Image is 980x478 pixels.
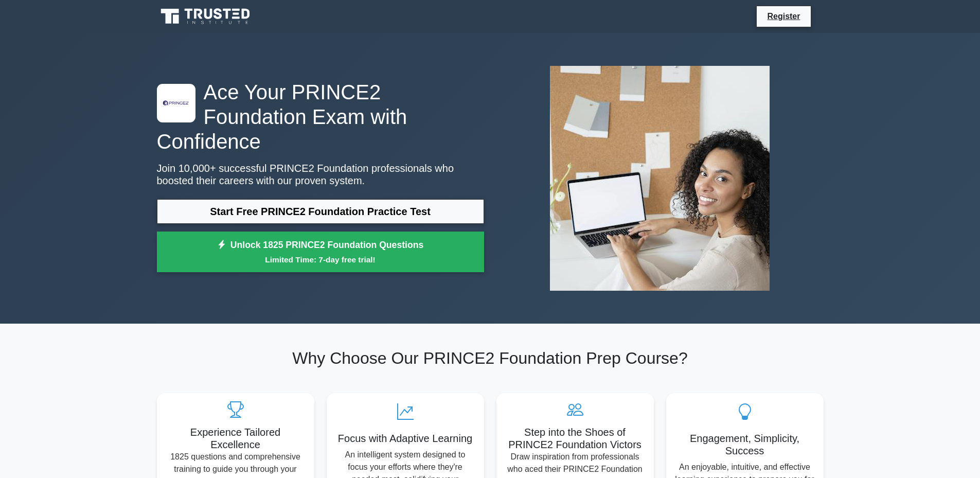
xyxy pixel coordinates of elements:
a: Start Free PRINCE2 Foundation Practice Test [157,199,484,224]
h1: Ace Your PRINCE2 Foundation Exam with Confidence [157,80,484,154]
p: Join 10,000+ successful PRINCE2 Foundation professionals who boosted their careers with our prove... [157,162,484,187]
h5: Focus with Adaptive Learning [335,432,476,445]
small: Limited Time: 7-day free trial! [170,254,471,265]
a: Register [761,10,806,23]
h5: Step into the Shoes of PRINCE2 Foundation Victors [505,426,646,451]
h5: Experience Tailored Excellence [165,426,306,451]
h2: Why Choose Our PRINCE2 Foundation Prep Course? [157,348,824,368]
a: Unlock 1825 PRINCE2 Foundation QuestionsLimited Time: 7-day free trial! [157,232,484,273]
h5: Engagement, Simplicity, Success [674,432,815,457]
